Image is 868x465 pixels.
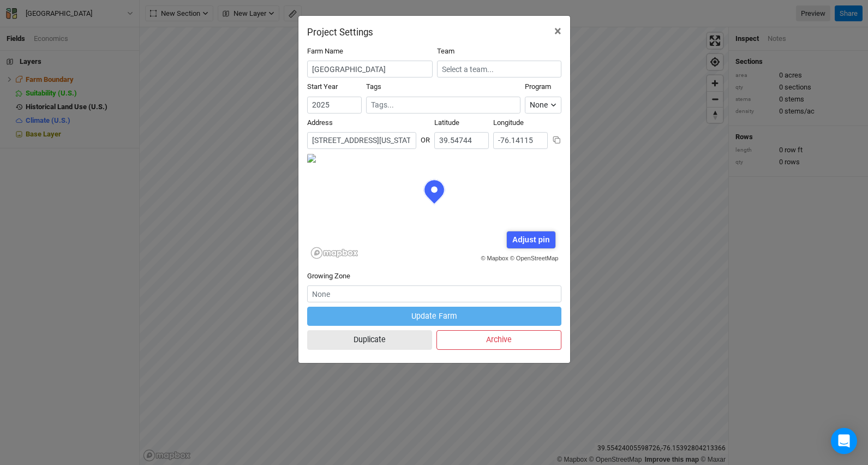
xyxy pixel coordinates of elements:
[554,23,561,39] span: ×
[530,99,548,111] div: None
[307,118,333,128] label: Address
[434,118,459,128] label: Latitude
[434,132,489,149] input: Latitude
[421,127,430,145] div: OR
[510,255,559,261] a: © OpenStreetMap
[307,271,350,281] label: Growing Zone
[546,16,570,46] button: Close
[437,46,454,56] label: Team
[307,97,362,114] input: Start Year
[371,99,516,111] input: Tags...
[437,61,561,77] input: Select a team...
[307,46,343,56] label: Farm Name
[525,82,551,92] label: Program
[307,330,432,349] button: Duplicate
[310,247,358,259] a: Mapbox logo
[436,330,561,349] button: Archive
[307,61,433,77] input: Project/Farm Name
[307,132,416,149] input: Address (123 James St...)
[307,307,561,326] button: Update Farm
[493,118,524,128] label: Longitude
[307,27,373,38] h2: Project Settings
[507,231,555,248] div: Adjust pin
[366,82,381,92] label: Tags
[493,132,548,149] input: Longitude
[831,428,857,454] div: Open Intercom Messenger
[552,135,561,145] button: Copy
[307,82,338,92] label: Start Year
[307,285,561,302] input: None
[481,255,508,261] a: © Mapbox
[525,97,561,114] button: None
